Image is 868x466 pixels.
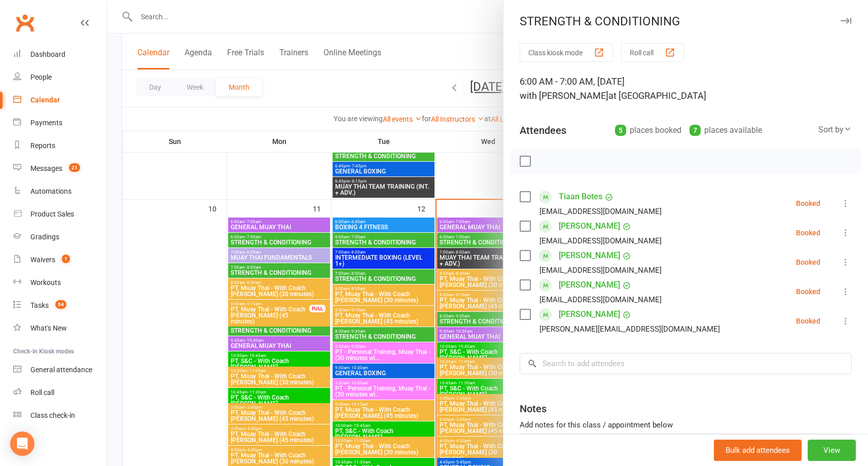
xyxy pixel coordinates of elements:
[559,277,620,293] a: [PERSON_NAME]
[520,43,613,62] button: Class kiosk mode
[520,419,852,431] div: Add notes for this class / appointment below
[30,366,92,374] div: General attendance
[62,255,70,263] span: 1
[30,233,59,241] div: Gradings
[539,322,720,336] div: [PERSON_NAME][EMAIL_ADDRESS][DOMAIN_NAME]
[559,218,620,234] a: [PERSON_NAME]
[539,234,662,247] div: [EMAIL_ADDRESS][DOMAIN_NAME]
[30,324,67,332] div: What's New
[608,90,706,101] span: at [GEOGRAPHIC_DATA]
[10,432,34,456] div: Open Intercom Messenger
[539,264,662,277] div: [EMAIL_ADDRESS][DOMAIN_NAME]
[13,359,107,381] a: General attendance kiosk mode
[30,210,74,218] div: Product Sales
[13,271,107,294] a: Workouts
[13,294,107,317] a: Tasks 54
[520,402,547,416] div: Notes
[13,112,107,134] a: Payments
[714,440,802,461] button: Bulk add attendees
[690,125,701,136] div: 7
[520,353,852,374] input: Search to add attendees
[30,96,60,104] div: Calendar
[30,141,55,150] div: Reports
[30,411,75,419] div: Class check-in
[559,306,620,322] a: [PERSON_NAME]
[13,381,107,404] a: Roll call
[520,90,608,101] span: with [PERSON_NAME]
[690,123,762,137] div: places available
[13,66,107,89] a: People
[796,229,820,236] div: Booked
[503,14,868,28] div: STRENGTH & CONDITIONING
[796,288,820,295] div: Booked
[13,248,107,271] a: Waivers 1
[539,293,662,306] div: [EMAIL_ADDRESS][DOMAIN_NAME]
[13,89,107,112] a: Calendar
[13,134,107,157] a: Reports
[13,180,107,203] a: Automations
[13,157,107,180] a: Messages 21
[559,247,620,264] a: [PERSON_NAME]
[808,440,856,461] button: View
[621,43,684,62] button: Roll call
[30,256,55,264] div: Waivers
[30,50,65,58] div: Dashboard
[30,301,49,309] div: Tasks
[55,300,66,309] span: 54
[30,73,52,81] div: People
[30,278,61,286] div: Workouts
[13,203,107,226] a: Product Sales
[13,317,107,340] a: What's New
[520,123,566,137] div: Attendees
[30,187,71,195] div: Automations
[818,123,852,136] div: Sort by
[796,317,820,325] div: Booked
[615,123,681,137] div: places booked
[30,119,62,127] div: Payments
[30,164,62,172] div: Messages
[796,259,820,266] div: Booked
[539,205,662,218] div: [EMAIL_ADDRESS][DOMAIN_NAME]
[13,404,107,427] a: Class kiosk mode
[615,125,626,136] div: 5
[520,75,852,103] div: 6:00 AM - 7:00 AM, [DATE]
[13,226,107,248] a: Gradings
[69,163,80,172] span: 21
[559,189,602,205] a: Tiaan Botes
[796,200,820,207] div: Booked
[12,10,38,35] a: Clubworx
[30,388,54,397] div: Roll call
[13,43,107,66] a: Dashboard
